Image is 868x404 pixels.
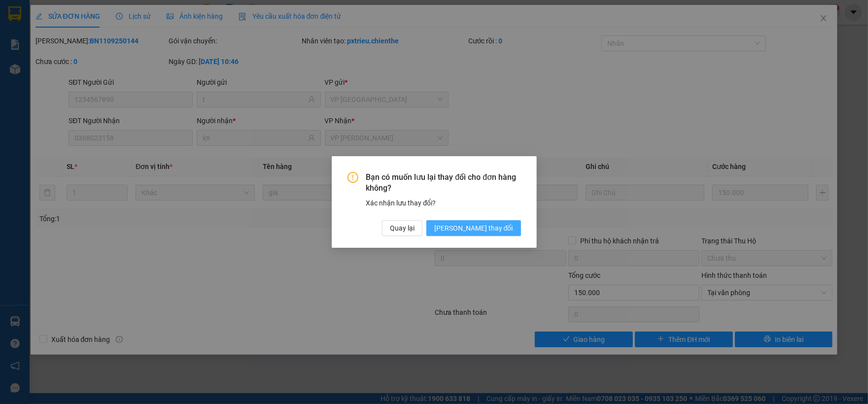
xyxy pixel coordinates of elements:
span: exclamation-circle [347,172,358,183]
button: [PERSON_NAME] thay đổi [426,220,521,236]
div: Xác nhận lưu thay đổi? [366,198,521,208]
span: Quay lại [390,223,415,234]
span: Bạn có muốn lưu lại thay đổi cho đơn hàng không? [366,172,521,194]
span: [PERSON_NAME] thay đổi [434,223,513,234]
button: Quay lại [382,220,422,236]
